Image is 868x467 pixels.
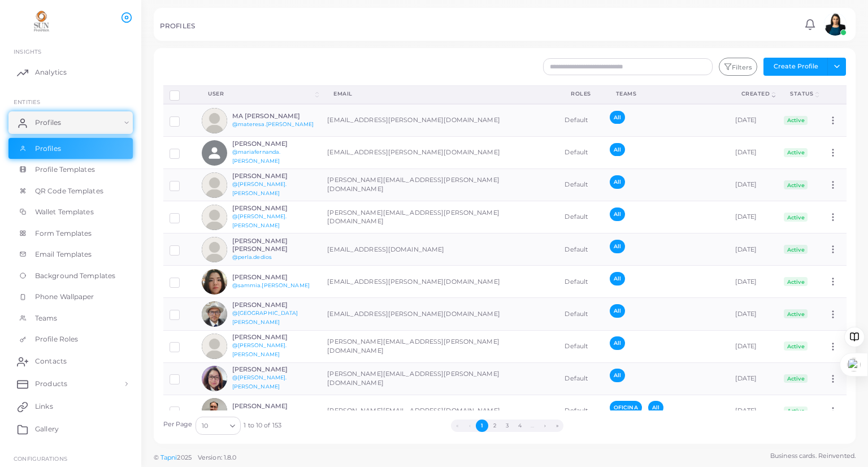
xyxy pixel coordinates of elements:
label: Per Page [163,420,193,429]
h6: [PERSON_NAME] [232,140,315,148]
a: Profiles [8,138,133,159]
span: Active [784,341,808,351]
span: All [610,272,625,285]
img: avatar [202,301,227,327]
span: Active [784,148,808,157]
div: Roles [571,90,591,98]
h6: [PERSON_NAME] [232,172,315,180]
a: @[PERSON_NAME].[PERSON_NAME] [232,374,287,390]
a: logo [10,11,73,32]
a: Tapni [160,453,177,461]
span: OFICINA [610,401,642,414]
button: Go to next page [539,420,551,432]
span: All [610,143,625,156]
td: [DATE] [729,201,778,233]
span: All [610,175,625,188]
a: @sammia.[PERSON_NAME] [232,282,310,288]
div: Status [790,90,813,98]
a: Email Templates [8,244,133,265]
span: Version: 1.8.0 [198,453,237,461]
a: @materesa.[PERSON_NAME] [232,121,314,127]
span: Gallery [35,424,59,434]
a: Analytics [8,61,133,84]
td: [EMAIL_ADDRESS][PERSON_NAME][DOMAIN_NAME] [321,137,558,169]
img: avatar [202,172,227,198]
td: [DATE] [729,362,778,395]
span: 10 [202,420,208,432]
h6: MA [PERSON_NAME] [232,113,315,120]
span: Wallet Templates [35,207,94,217]
button: Create Profile [763,58,828,76]
span: Profiles [35,118,61,128]
span: Profile Templates [35,165,95,175]
td: Default [558,201,604,233]
span: Analytics [35,67,67,77]
span: Active [784,180,808,189]
a: Contacts [8,350,133,373]
td: [DATE] [729,233,778,266]
a: @perla.dedios [232,254,272,260]
td: Default [558,233,604,266]
div: Search for option [196,417,241,435]
img: avatar [202,205,227,230]
th: Action [822,85,847,104]
a: @[PERSON_NAME].[PERSON_NAME] [232,181,287,196]
img: avatar [202,108,227,133]
h6: [PERSON_NAME] [232,334,315,341]
a: Wallet Templates [8,201,133,223]
span: Profile Roles [35,334,78,344]
td: [PERSON_NAME][EMAIL_ADDRESS][DOMAIN_NAME] [321,395,558,427]
td: [PERSON_NAME][EMAIL_ADDRESS][PERSON_NAME][DOMAIN_NAME] [321,330,558,362]
a: Profile Templates [8,159,133,180]
span: Phone Wallpaper [35,292,94,302]
span: All [610,207,625,220]
td: [PERSON_NAME][EMAIL_ADDRESS][PERSON_NAME][DOMAIN_NAME] [321,362,558,395]
span: All [610,336,625,349]
td: Default [558,104,604,137]
span: Configurations [14,455,67,462]
h6: [PERSON_NAME] [232,301,315,309]
td: Default [558,169,604,201]
span: Links [35,401,53,412]
button: Go to page 4 [513,420,526,432]
button: Go to last page [551,420,563,432]
a: Phone Wallpaper [8,286,133,308]
button: Go to page 2 [488,420,501,432]
a: @[GEOGRAPHIC_DATA][PERSON_NAME] [232,310,298,325]
span: All [610,240,625,253]
img: avatar [202,334,227,359]
span: Teams [35,313,58,323]
div: User [208,90,313,98]
button: Go to page 1 [476,420,488,432]
a: Form Templates [8,223,133,244]
td: [EMAIL_ADDRESS][PERSON_NAME][DOMAIN_NAME] [321,266,558,298]
svg: person fill [207,145,222,161]
img: avatar [202,237,227,262]
span: Email Templates [35,249,92,260]
span: Active [784,245,808,254]
h6: [PERSON_NAME] [PERSON_NAME] [232,237,315,252]
a: Profile Roles [8,328,133,350]
td: [DATE] [729,330,778,362]
a: Profiles [8,111,133,134]
span: Active [784,309,808,318]
a: QR Code Templates [8,180,133,202]
span: All [610,111,625,124]
h6: [PERSON_NAME] [232,205,315,212]
span: Form Templates [35,228,92,239]
td: [DATE] [729,169,778,201]
a: @[PERSON_NAME].[PERSON_NAME] [232,342,287,357]
img: avatar [202,269,227,295]
span: INSIGHTS [14,48,41,55]
td: [EMAIL_ADDRESS][PERSON_NAME][DOMAIN_NAME] [321,104,558,137]
td: [DATE] [729,298,778,330]
a: @mariafernanda.[PERSON_NAME] [232,149,281,164]
a: avatar [821,13,849,36]
td: [PERSON_NAME][EMAIL_ADDRESS][PERSON_NAME][DOMAIN_NAME] [321,169,558,201]
span: All [610,369,625,382]
td: Default [558,137,604,169]
h6: [PERSON_NAME] [232,403,315,410]
span: ENTITIES [14,98,40,105]
td: Default [558,298,604,330]
a: Products [8,373,133,395]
